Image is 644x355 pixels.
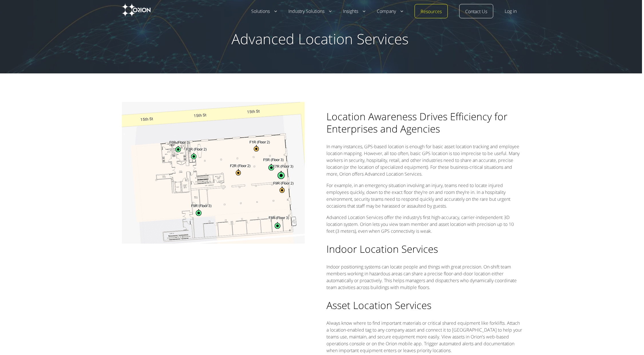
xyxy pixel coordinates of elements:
h2: Location Awareness Drives Efficiency for Enterprises and Agencies [326,110,522,135]
img: Orion [122,3,150,17]
a: Company [377,8,403,15]
p: For example, in an emergency situation involving an injury, teams need to locate injured employee... [326,182,522,209]
p: Always know where to find important materials or critical shared equipment like forklifts. Attach... [326,320,522,354]
a: Insights [343,8,365,15]
a: Industry Solutions [288,8,332,15]
p: Advanced Location Services offer the industry’s first high-accuracy, carrier-independent 3D locat... [326,214,522,234]
a: Resources [421,8,442,15]
img: Advanced Location Services - Orion Labs [122,102,305,244]
a: Log in [505,8,517,15]
p: In many instances, GPS-based location is enough for basic asset location tracking and employee lo... [326,143,522,177]
p: Indoor positioning systems can locate people and things with great precision. On-shift team membe... [326,263,522,291]
h2: Indoor Location Services [326,243,522,255]
a: Solutions [251,8,277,15]
h1: Advanced Location Services [142,29,497,49]
a: Contact Us [465,8,487,15]
h2: Asset Location Services [326,299,522,311]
